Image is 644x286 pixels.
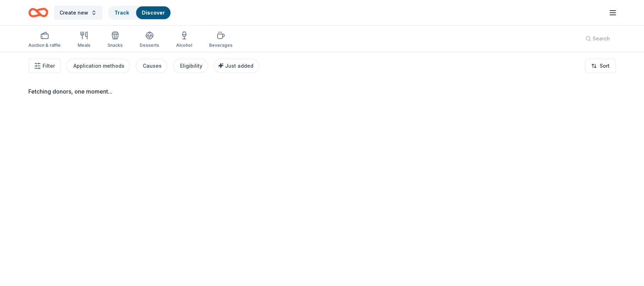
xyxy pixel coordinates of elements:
div: Desserts [140,43,159,48]
button: Auction & raffle [28,28,61,52]
a: Home [28,4,48,21]
div: Eligibility [180,62,202,70]
button: Alcohol [176,28,192,52]
button: Eligibility [173,59,208,73]
button: Desserts [140,28,159,52]
button: Filter [28,59,61,73]
button: Snacks [107,28,123,52]
button: Meals [78,28,90,52]
a: Track [114,10,129,16]
button: Beverages [209,28,233,52]
div: Beverages [209,43,233,48]
button: Sort [585,59,616,73]
div: Auction & raffle [28,43,61,48]
div: Meals [78,43,90,48]
div: Causes [143,62,162,70]
div: Snacks [107,43,123,48]
span: Sort [600,62,610,70]
span: Create new [60,9,88,17]
span: Filter [43,62,55,70]
button: Just added [214,59,259,73]
button: Causes [136,59,167,73]
a: Discover [142,10,165,16]
button: TrackDiscover [108,6,171,20]
button: Create new [54,6,102,20]
div: Alcohol [176,43,192,48]
div: Fetching donors, one moment... [28,87,616,96]
span: Just added [225,63,253,69]
button: Application methods [66,59,130,73]
div: Application methods [73,62,124,70]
